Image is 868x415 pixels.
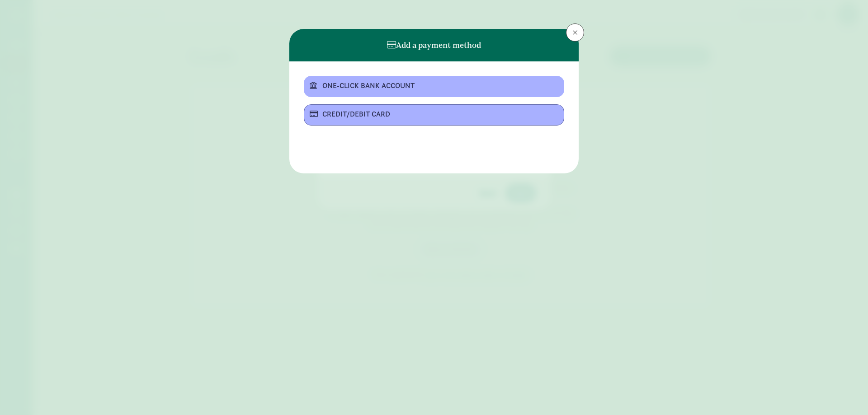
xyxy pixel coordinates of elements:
[322,109,544,120] div: CREDIT/DEBIT CARD
[387,41,481,50] h6: Add a payment method
[322,80,544,91] div: ONE-CLICK BANK ACCOUNT
[304,104,564,126] button: CREDIT/DEBIT CARD
[823,372,868,415] iframe: Chat Widget
[304,76,564,97] button: ONE-CLICK BANK ACCOUNT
